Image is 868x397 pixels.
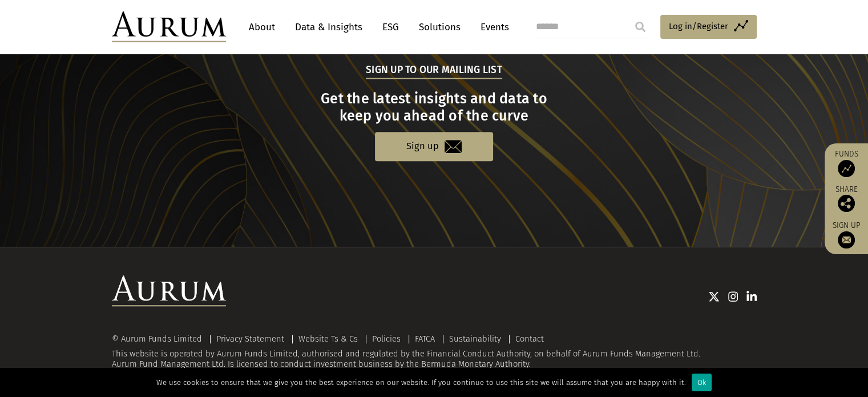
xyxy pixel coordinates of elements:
[112,11,226,42] img: Aurum
[692,374,712,391] div: Ok
[669,19,728,33] span: Log in/Register
[415,334,435,344] a: FATCA
[449,334,501,344] a: Sustainability
[475,17,509,38] a: Events
[838,195,855,212] img: Share this post
[372,334,401,344] a: Policies
[746,291,757,302] img: Linkedin icon
[216,334,284,344] a: Privacy Statement
[243,17,281,38] a: About
[830,149,862,177] a: Funds
[289,17,368,38] a: Data & Insights
[112,335,208,343] div: © Aurum Funds Limited
[660,15,757,39] a: Log in/Register
[112,335,757,370] div: This website is operated by Aurum Funds Limited, authorised and regulated by the Financial Conduc...
[838,160,855,177] img: Access Funds
[838,231,855,248] img: Sign up to our newsletter
[830,186,862,212] div: Share
[375,132,493,161] a: Sign up
[515,334,544,344] a: Contact
[413,17,466,38] a: Solutions
[629,15,652,38] input: Submit
[366,63,502,79] h5: Sign up to our mailing list
[728,291,738,302] img: Instagram icon
[113,90,755,125] h3: Get the latest insights and data to keep you ahead of the curve
[830,220,862,248] a: Sign up
[298,334,358,344] a: Website Ts & Cs
[112,275,226,306] img: Aurum Logo
[708,291,720,302] img: Twitter icon
[377,17,405,38] a: ESG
